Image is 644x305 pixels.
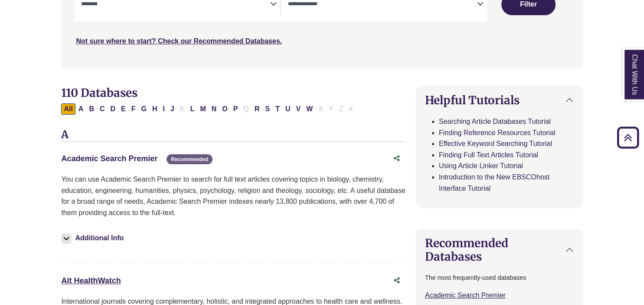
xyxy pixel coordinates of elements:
a: Introduction to the New EBSCOhost Interface Tutorial [439,173,549,192]
button: Filter Results I [160,103,167,115]
p: The most frequently-used databases [425,273,574,283]
button: Filter Results D [108,103,118,115]
button: Filter Results N [209,103,219,115]
span: Recommended [167,154,212,164]
a: Using Article Linker Tutorial [439,162,523,169]
button: Filter Results B [86,103,97,115]
a: Finding Full Text Articles Tutorial [439,151,538,159]
a: Back to Top [614,132,642,143]
button: Share this database [388,150,405,167]
textarea: Search [288,1,477,8]
a: Academic Search Premier [425,292,506,299]
button: Filter Results W [304,103,315,115]
button: Filter Results G [139,103,149,115]
a: Searching Article Databases Tutorial [439,118,551,125]
button: All [61,103,75,115]
button: Filter Results V [293,103,303,115]
a: Alt HealthWatch [61,276,121,285]
a: Effective Keyword Searching Tutorial [439,140,552,147]
textarea: Search [81,1,270,8]
button: Recommended Databases [416,229,582,270]
p: You can use Academic Search Premier to search for full text articles covering topics in biology, ... [61,174,405,218]
button: Filter Results C [97,103,108,115]
button: Filter Results T [273,103,282,115]
button: Filter Results M [197,103,208,115]
button: Filter Results J [168,103,177,115]
button: Share this database [388,272,405,289]
button: Filter Results S [262,103,272,115]
div: Alpha-list to filter by first letter of database name [61,105,356,112]
a: Not sure where to start? Check our Recommended Databases. [76,37,282,45]
a: Finding Reference Resources Tutorial [439,129,556,136]
button: Filter Results O [219,103,230,115]
button: Filter Results E [118,103,128,115]
a: Academic Search Premier [61,154,157,163]
button: Helpful Tutorials [416,86,582,114]
button: Filter Results F [129,103,138,115]
h3: A [61,129,405,142]
button: Filter Results R [252,103,262,115]
span: 110 Databases [61,86,137,100]
button: Additional Info [61,232,126,244]
button: Filter Results L [188,103,197,115]
button: Filter Results H [150,103,160,115]
button: Filter Results U [283,103,293,115]
button: Filter Results P [231,103,241,115]
button: Filter Results A [76,103,86,115]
